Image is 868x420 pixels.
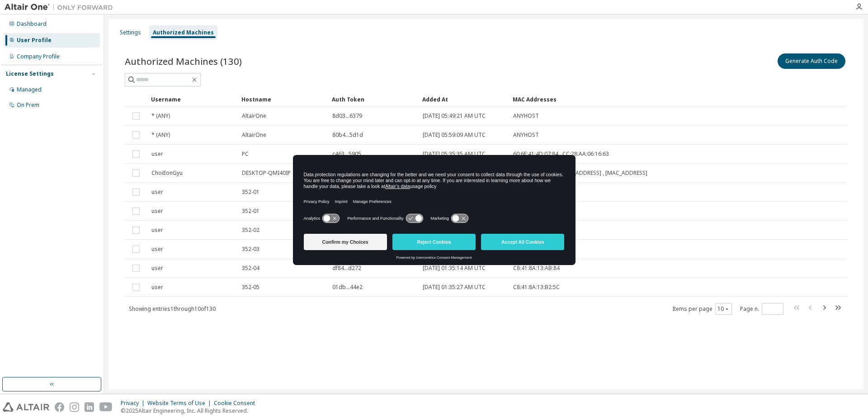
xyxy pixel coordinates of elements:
[242,131,266,139] span: AltairOne
[513,131,539,139] span: ANYHOST
[121,400,147,407] div: Privacy
[672,303,732,315] span: Items per page
[242,208,259,215] span: 352-01
[242,188,259,196] span: 352-01
[242,265,259,272] span: 352-04
[129,305,216,313] span: Showing entries 1 through 10 of 130
[332,112,362,120] span: 8d03...6379
[120,29,141,36] div: Settings
[242,169,291,177] span: DESKTOP-QMI40IP
[153,29,214,36] div: Authorized Machines
[151,188,163,196] span: user
[513,284,560,291] span: C8:41:8A:13:B2:5C
[778,53,845,69] button: Generate Auth Code
[151,227,163,234] span: user
[5,3,118,12] img: Altair One
[147,400,214,407] div: Website Terms of Use
[513,150,609,158] span: 60:6E:41:4D:07:84 , CC:28:AA:06:16:63
[6,70,54,77] div: License Settings
[151,150,163,158] span: user
[242,150,249,158] span: PC
[513,92,755,106] div: MAC Addresses
[242,227,259,234] span: 352-02
[332,284,363,291] span: 01db...44e2
[332,131,363,139] span: 80b4...5d1d
[513,112,539,120] span: ANYHOST
[214,400,260,407] div: Cookie Consent
[121,407,260,415] p: © 2025 Altair Engineering, Inc. All Rights Reserved.
[513,265,560,272] span: C8:41:8A:13:AB:84
[241,92,325,106] div: Hostname
[151,112,170,120] span: * (ANY)
[423,150,486,158] span: [DATE] 05:35:35 AM UTC
[422,92,505,106] div: Added At
[70,402,79,412] img: instagram.svg
[242,112,266,120] span: AltairOne
[55,402,64,412] img: facebook.svg
[151,284,163,291] span: user
[423,131,486,139] span: [DATE] 05:59:09 AM UTC
[740,303,783,315] span: Page n.
[17,101,39,109] div: On Prem
[151,246,163,253] span: user
[513,169,647,177] span: [MAC_ADDRESS] , [MAC_ADDRESS] , [MAC_ADDRESS]
[151,92,234,106] div: Username
[423,112,486,120] span: [DATE] 05:49:21 AM UTC
[3,402,49,412] img: altair_logo.svg
[151,208,163,215] span: user
[332,150,361,158] span: c463...5905
[17,86,42,93] div: Managed
[242,284,259,291] span: 352-05
[242,246,259,253] span: 352-03
[125,55,242,68] span: Authorized Machines (130)
[17,20,47,28] div: Dashboard
[423,284,486,291] span: [DATE] 01:35:27 AM UTC
[151,265,163,272] span: user
[151,169,183,177] span: ChoiEonGyu
[717,305,730,313] button: 10
[332,92,415,106] div: Auth Token
[332,265,361,272] span: df84...d272
[85,402,94,412] img: linkedin.svg
[151,131,170,139] span: * (ANY)
[17,37,52,44] div: User Profile
[17,53,60,60] div: Company Profile
[99,402,113,412] img: youtube.svg
[423,265,486,272] span: [DATE] 01:35:14 AM UTC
